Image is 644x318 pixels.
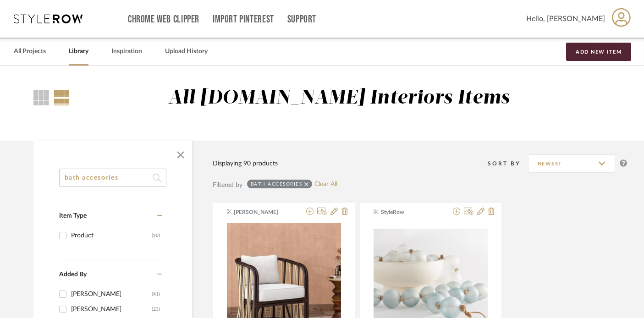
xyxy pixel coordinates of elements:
[71,287,152,302] div: [PERSON_NAME]
[566,43,631,61] button: Add New Item
[526,13,605,24] span: Hello, [PERSON_NAME]
[171,146,190,164] button: Close
[59,271,87,278] span: Added By
[165,45,208,58] a: Upload History
[381,208,439,216] span: StyleRow
[128,16,199,23] a: Chrome Web Clipper
[314,181,337,188] a: Clear All
[14,45,46,58] a: All Projects
[213,159,278,169] div: Displaying 90 products
[213,16,274,23] a: Import Pinterest
[287,16,316,23] a: Support
[152,228,160,243] div: (90)
[69,45,88,58] a: Library
[152,287,160,302] div: (41)
[111,45,142,58] a: Inspiration
[213,180,242,190] div: Filtered by
[71,228,152,243] div: Product
[234,208,292,216] span: [PERSON_NAME]
[488,159,528,168] div: Sort By
[59,213,87,219] span: Item Type
[71,302,152,317] div: [PERSON_NAME]
[168,87,510,110] div: All [DOMAIN_NAME] Interiors Items
[251,181,303,187] div: bath accesories
[59,169,166,187] input: Search within 90 results
[152,302,160,317] div: (23)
